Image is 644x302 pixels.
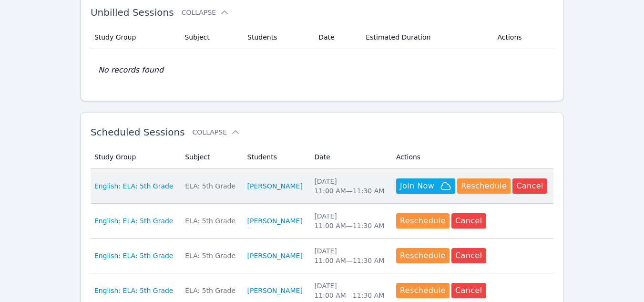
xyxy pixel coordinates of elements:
[94,251,174,260] a: English: ELA: 5th Grade
[94,216,174,226] a: English: ELA: 5th Grade
[396,283,450,298] button: Reschedule
[457,178,511,194] button: Reschedule
[94,181,174,191] a: English: ELA: 5th Grade
[247,251,303,260] a: [PERSON_NAME]
[179,146,241,169] th: Subject
[247,181,303,191] a: [PERSON_NAME]
[451,213,486,229] button: Cancel
[360,26,491,49] th: Estimated Duration
[242,146,309,169] th: Students
[91,49,553,91] td: No records found
[308,146,390,169] th: Date
[247,216,303,226] a: [PERSON_NAME]
[185,251,235,260] div: ELA: 5th Grade
[390,146,553,169] th: Actions
[451,283,486,298] button: Cancel
[185,181,235,191] div: ELA: 5th Grade
[396,213,450,229] button: Reschedule
[91,26,179,49] th: Study Group
[314,211,385,230] div: [DATE] 11:00 AM — 11:30 AM
[451,248,486,263] button: Cancel
[182,8,229,17] button: Collapse
[313,26,360,49] th: Date
[314,246,385,265] div: [DATE] 11:00 AM — 11:30 AM
[91,126,185,138] span: Scheduled Sessions
[91,204,553,239] tr: English: ELA: 5th GradeELA: 5th Grade[PERSON_NAME][DATE]11:00 AM—11:30 AMRescheduleCancel
[185,216,235,226] div: ELA: 5th Grade
[94,286,174,295] a: English: ELA: 5th Grade
[314,281,385,300] div: [DATE] 11:00 AM — 11:30 AM
[400,180,434,192] span: Join Now
[193,127,240,137] button: Collapse
[314,177,385,196] div: [DATE] 11:00 AM — 11:30 AM
[185,286,235,295] div: ELA: 5th Grade
[91,239,553,273] tr: English: ELA: 5th GradeELA: 5th Grade[PERSON_NAME][DATE]11:00 AM—11:30 AMRescheduleCancel
[491,26,553,49] th: Actions
[91,169,553,204] tr: English: ELA: 5th GradeELA: 5th Grade[PERSON_NAME][DATE]11:00 AM—11:30 AMJoin NowRescheduleCancel
[247,286,303,295] a: [PERSON_NAME]
[242,26,313,49] th: Students
[396,178,455,194] button: Join Now
[91,7,174,18] span: Unbilled Sessions
[396,248,450,263] button: Reschedule
[91,146,179,169] th: Study Group
[179,26,242,49] th: Subject
[512,178,547,194] button: Cancel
